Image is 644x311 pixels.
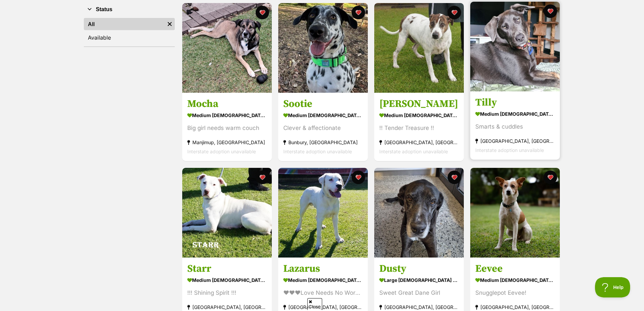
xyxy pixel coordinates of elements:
[182,168,272,258] img: Starr
[379,262,459,275] h3: Dusty
[84,5,175,14] button: Status
[475,275,555,285] div: medium [DEMOGRAPHIC_DATA] Dog
[307,298,322,310] span: Close
[544,171,557,184] button: favourite
[352,6,365,19] button: favourite
[283,275,363,285] div: medium [DEMOGRAPHIC_DATA] Dog
[470,2,560,91] img: Tilly
[379,98,459,111] h3: [PERSON_NAME]
[374,93,464,161] a: [PERSON_NAME] medium [DEMOGRAPHIC_DATA] Dog !! Tender Treasure !! [GEOGRAPHIC_DATA], [GEOGRAPHIC_...
[187,98,267,111] h3: Mocha
[187,149,256,155] span: Interstate adoption unavailable
[187,138,267,147] div: Manjimup, [GEOGRAPHIC_DATA]
[165,18,175,30] a: Remove filter
[283,149,352,155] span: Interstate adoption unavailable
[379,111,459,120] div: medium [DEMOGRAPHIC_DATA] Dog
[187,124,267,133] div: Big girl needs warm couch
[283,124,363,133] div: Clever & affectionate
[278,93,368,161] a: Sootie medium [DEMOGRAPHIC_DATA] Dog Clever & affectionate Bunbury, [GEOGRAPHIC_DATA] Interstate ...
[475,109,555,119] div: medium [DEMOGRAPHIC_DATA] Dog
[475,148,544,153] span: Interstate adoption unavailable
[379,138,459,147] div: [GEOGRAPHIC_DATA], [GEOGRAPHIC_DATA]
[448,6,461,19] button: favourite
[187,262,267,275] h3: Starr
[256,171,269,184] button: favourite
[352,171,365,184] button: favourite
[470,91,560,160] a: Tilly medium [DEMOGRAPHIC_DATA] Dog Smarts & cuddles [GEOGRAPHIC_DATA], [GEOGRAPHIC_DATA] Interst...
[84,31,175,44] a: Available
[187,288,267,297] div: !!! Shining Spirit !!!
[448,171,461,184] button: favourite
[278,3,368,93] img: Sootie
[470,168,560,258] img: Eevee
[84,17,175,46] div: Status
[182,3,272,93] img: Mocha
[475,123,555,132] div: Smarts & cuddles
[182,93,272,161] a: Mocha medium [DEMOGRAPHIC_DATA] Dog Big girl needs warm couch Manjimup, [GEOGRAPHIC_DATA] Interst...
[595,277,630,297] iframe: Help Scout Beacon - Open
[379,275,459,285] div: large [DEMOGRAPHIC_DATA] Dog
[475,96,555,109] h3: Tilly
[187,111,267,120] div: medium [DEMOGRAPHIC_DATA] Dog
[283,111,363,120] div: medium [DEMOGRAPHIC_DATA] Dog
[379,124,459,133] div: !! Tender Treasure !!
[475,137,555,146] div: [GEOGRAPHIC_DATA], [GEOGRAPHIC_DATA]
[374,3,464,93] img: Percy
[544,4,557,18] button: favourite
[283,262,363,275] h3: Lazarus
[283,98,363,111] h3: Sootie
[283,288,363,297] div: ♥♥♥Love Needs No Words♥♥♥
[374,168,464,258] img: Dusty
[256,6,269,19] button: favourite
[283,138,363,147] div: Bunbury, [GEOGRAPHIC_DATA]
[475,262,555,275] h3: Eevee
[187,275,267,285] div: medium [DEMOGRAPHIC_DATA] Dog
[379,288,459,297] div: Sweet Great Dane Girl
[278,168,368,258] img: Lazarus
[475,288,555,297] div: Snugglepot Eevee!
[84,18,165,30] a: All
[379,149,448,155] span: Interstate adoption unavailable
